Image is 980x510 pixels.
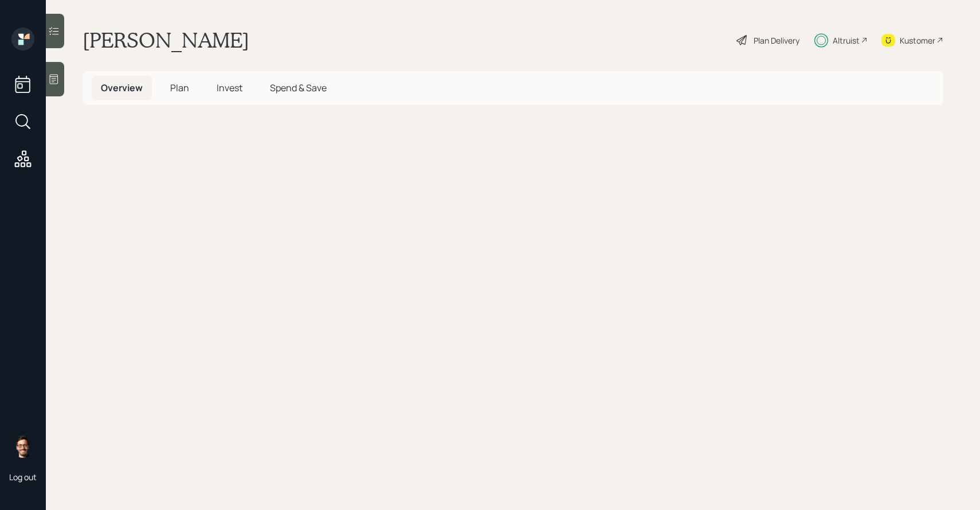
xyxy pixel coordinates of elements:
[754,34,799,46] div: Plan Delivery
[170,81,189,94] span: Plan
[83,28,249,53] h1: [PERSON_NAME]
[217,81,242,94] span: Invest
[833,34,860,46] div: Altruist
[101,81,143,94] span: Overview
[9,472,37,482] div: Log out
[900,34,935,46] div: Kustomer
[270,81,327,94] span: Spend & Save
[11,435,34,458] img: sami-boghos-headshot.png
